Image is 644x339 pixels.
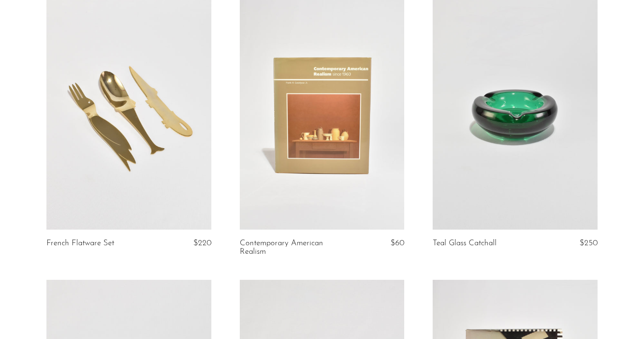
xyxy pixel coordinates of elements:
a: French Flatware Set [46,239,114,248]
span: $60 [390,239,404,247]
a: Contemporary American Realism [240,239,349,257]
span: $220 [193,239,211,247]
a: Teal Glass Catchall [433,239,497,248]
span: $250 [580,239,598,247]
